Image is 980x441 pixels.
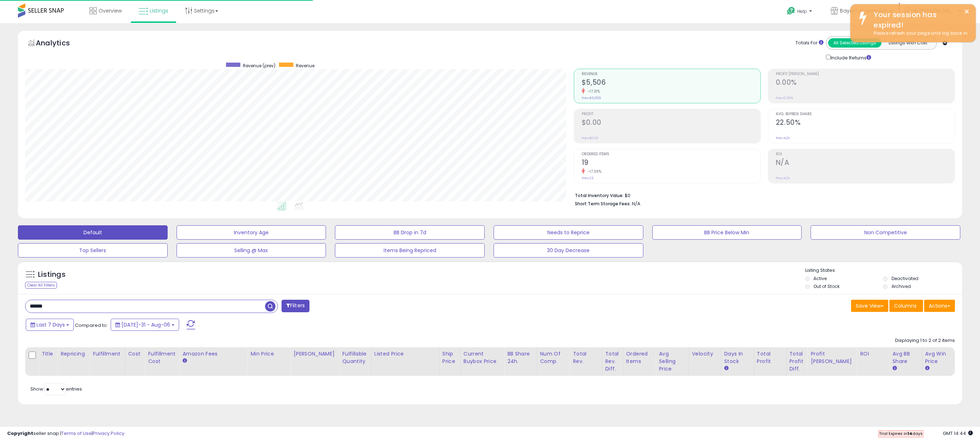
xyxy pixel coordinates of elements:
div: [PERSON_NAME] [293,350,336,358]
button: Inventory Age [177,225,326,240]
button: Last 7 Days [26,319,74,331]
button: × [964,7,970,16]
span: Listings [150,7,168,14]
div: BB Share 24h. [507,350,534,365]
button: Listings With Cost [881,38,935,48]
small: Prev: $0.00 [582,136,599,140]
span: Revenue (prev) [243,63,275,69]
small: Days In Stock. [724,365,729,372]
div: ROI [860,350,886,358]
div: Fulfillment Cost [148,350,176,365]
small: Prev: 0.00% [776,96,793,100]
small: Prev: N/A [776,176,790,180]
small: Amazon Fees. [182,358,187,364]
button: BB Drop in 7d [335,225,485,240]
p: Listing States: [805,267,962,274]
div: Total Rev. [573,350,599,365]
span: Revenue [296,63,314,69]
div: Amazon Fees [182,350,244,358]
span: Avg. Buybox Share [776,112,955,116]
div: Velocity [692,350,718,358]
small: -17.39% [585,169,602,174]
h5: Listings [38,270,66,280]
div: Fulfillable Quantity [342,350,368,365]
a: Help [781,1,819,23]
h2: 0.00% [776,78,955,88]
small: Avg BB Share. [892,365,897,372]
a: Privacy Policy [93,430,124,437]
div: Clear All Filters [25,282,57,289]
span: Revenue [582,72,760,76]
div: Your session has expired! [868,10,970,30]
div: Cost [128,350,142,358]
span: Overview [99,7,122,14]
small: Prev: $6,659 [582,96,601,100]
h2: 19 [582,158,760,168]
span: Last 7 Days [37,321,65,328]
button: Items Being Repriced [335,243,485,258]
button: [DATE]-31 - Aug-06 [111,319,179,331]
div: Current Buybox Price [463,350,501,365]
span: Ordered Items [582,152,760,156]
h5: Analytics [36,38,84,50]
div: Please refresh your page and log back in [868,30,970,37]
a: Terms of Use [61,430,92,437]
button: 30 Day Decrease [494,243,643,258]
span: Trial Expires in days [879,431,923,436]
span: Columns [894,302,917,309]
div: Fulfillment [93,350,122,358]
div: Ordered Items [626,350,653,365]
b: 14 [907,431,912,436]
span: Profit [582,112,760,116]
div: Min Price [250,350,287,358]
span: N/A [632,200,640,207]
button: Top Sellers [18,243,168,258]
div: seller snap | | [7,430,124,437]
button: Save View [851,300,888,312]
div: Profit [PERSON_NAME] [811,350,854,365]
label: Deactivated [892,275,918,281]
h2: $5,506 [582,78,760,88]
div: Total Rev. Diff. [605,350,620,373]
label: Active [813,275,827,281]
button: BB Price Below Min [652,225,802,240]
div: Repricing [61,350,87,358]
div: Include Returns [821,53,880,62]
div: Totals For [796,40,823,46]
div: Listed Price [374,350,436,358]
div: Title [42,350,54,358]
h2: 22.50% [776,118,955,128]
button: All Selected Listings [828,38,881,48]
button: Needs to Reprice [494,225,643,240]
h2: $0.00 [582,118,760,128]
small: -17.31% [585,89,600,94]
span: ROI [776,152,955,156]
span: 2025-08-15 14:44 GMT [943,430,973,437]
label: Archived [892,283,911,289]
span: Profit [PERSON_NAME] [776,72,955,76]
div: Num of Comp. [540,350,567,365]
button: Filters [282,300,309,312]
span: Compared to: [75,322,108,329]
button: Default [18,225,168,240]
button: Selling @ Max [177,243,326,258]
b: Short Term Storage Fees: [575,201,631,207]
label: Out of Stock [813,283,840,289]
i: Get Help [787,6,796,15]
b: Total Inventory Value: [575,192,624,199]
div: Ship Price [442,350,457,365]
span: [DATE]-31 - Aug-06 [121,321,170,328]
span: Help [797,8,807,14]
small: Prev: 23 [582,176,594,180]
div: Days In Stock [724,350,751,365]
li: $0 [575,191,950,199]
div: Avg Selling Price [659,350,686,373]
strong: Copyright [7,430,33,437]
div: Avg Win Price [925,350,952,365]
div: Displaying 1 to 2 of 2 items [895,337,955,344]
div: Total Profit Diff. [789,350,805,373]
small: Prev: N/A [776,136,790,140]
span: Show: entries [30,386,82,392]
button: Columns [889,300,923,312]
button: Non Competitive [811,225,960,240]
